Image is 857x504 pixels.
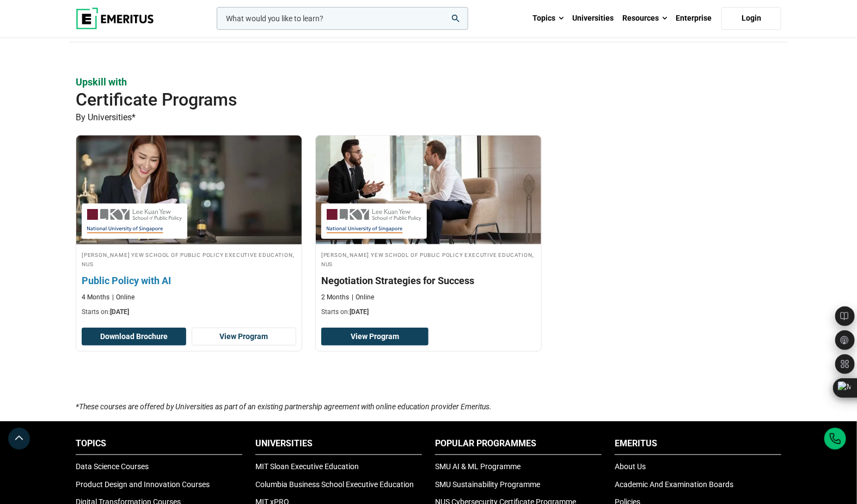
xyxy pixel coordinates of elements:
span: [DATE] [350,308,369,316]
span: [DATE] [110,308,129,316]
a: Leadership Course by Lee Kuan Yew School of Public Policy Executive Education, NUS - December 23,... [316,136,541,322]
img: Lee Kuan Yew School of Public Policy Executive Education, NUS [327,209,421,233]
p: Starts on: [82,308,296,317]
h4: [PERSON_NAME] Yew School of Public Policy Executive Education, NUS [321,250,536,268]
img: Public Policy with AI | Online Strategy and Innovation Course [65,130,313,250]
a: View Program [321,328,428,346]
h3: Public Policy with AI [82,274,296,287]
a: Login [721,7,781,30]
a: Product Design and Innovation Courses [76,480,210,489]
h2: Certificate Programs [76,89,711,110]
input: woocommerce-product-search-field-0 [217,7,468,30]
p: 2 Months [321,293,349,302]
a: Data Science Courses [76,462,149,471]
a: SMU AI & ML Programme [435,462,521,471]
i: *These courses are offered by Universities as part of an existing partnership agreement with onli... [76,402,492,411]
p: Upskill with [76,75,781,89]
img: Lee Kuan Yew School of Public Policy Executive Education, NUS [87,209,182,233]
h3: Negotiation Strategies for Success [321,274,536,287]
img: Negotiation Strategies for Success | Online Leadership Course [316,136,541,244]
a: Strategy and Innovation Course by Lee Kuan Yew School of Public Policy Executive Education, NUS -... [76,136,302,322]
a: SMU Sustainability Programme [435,480,540,489]
a: Academic And Examination Boards [615,480,733,489]
p: Online [112,293,134,302]
p: By Universities* [76,110,781,125]
a: MIT Sloan Executive Education [255,462,359,471]
h4: [PERSON_NAME] Yew School of Public Policy Executive Education, NUS [82,250,296,268]
button: Download Brochure [82,328,186,346]
p: 4 Months [82,293,109,302]
p: Starts on: [321,308,536,317]
a: Columbia Business School Executive Education [255,480,414,489]
a: View Program [192,328,296,346]
p: Online [352,293,374,302]
a: About Us [615,462,646,471]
